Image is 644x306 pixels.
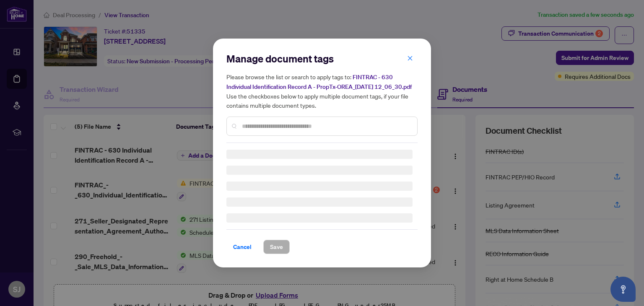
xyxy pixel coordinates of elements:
span: Cancel [233,240,252,254]
h5: Please browse the list or search to apply tags to: Use the checkboxes below to apply multiple doc... [226,72,418,110]
h2: Manage document tags [226,52,418,65]
button: Cancel [226,240,258,254]
button: Open asap [610,277,636,302]
span: close [407,55,413,61]
button: Save [263,240,290,254]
